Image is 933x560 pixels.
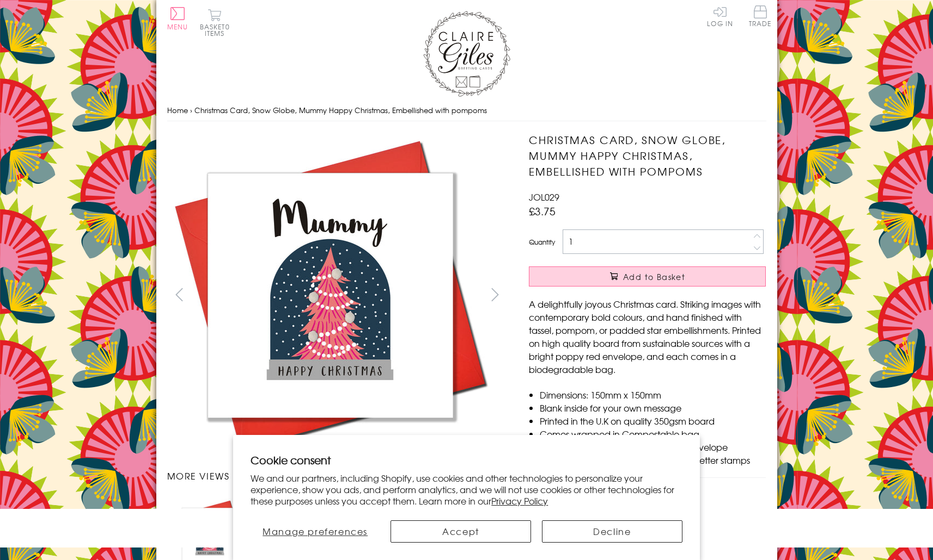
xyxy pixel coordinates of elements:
[200,9,230,36] button: Basket0 items
[423,11,510,97] img: Claire Giles Greetings Cards
[167,282,192,307] button: prev
[167,132,493,458] img: Christmas Card, Snow Globe, Mummy Happy Christmas, Embellished with pompoms
[167,99,766,122] nav: breadcrumbs
[623,271,685,282] span: Add to Basket
[540,414,766,427] li: Printed in the U.K on quality 350gsm board
[263,525,368,538] span: Manage preferences
[540,401,766,414] li: Blank inside for your own message
[391,520,531,543] button: Accept
[529,190,559,203] span: JOL029
[251,452,682,468] h2: Cookie consent
[529,266,766,287] button: Add to Basket
[507,132,834,458] img: Christmas Card, Snow Globe, Mummy Happy Christmas, Embellished with pompoms
[542,520,682,543] button: Decline
[167,469,508,482] h3: More views
[529,132,766,179] h1: Christmas Card, Snow Globe, Mummy Happy Christmas, Embellished with pompoms
[167,22,188,32] span: Menu
[167,105,188,115] a: Home
[167,7,188,30] button: Menu
[749,5,772,27] span: Trade
[491,494,548,507] a: Privacy Policy
[190,105,192,115] span: ›
[540,388,766,401] li: Dimensions: 150mm x 150mm
[205,22,230,38] span: 0 items
[529,297,766,376] p: A delightfully joyous Christmas card. Striking images with contemporary bold colours, and hand fi...
[749,5,772,29] a: Trade
[251,520,380,543] button: Manage preferences
[529,237,555,247] label: Quantity
[707,5,733,27] a: Log In
[483,282,507,307] button: next
[540,427,766,440] li: Comes wrapped in Compostable bag
[251,472,682,506] p: We and our partners, including Shopify, use cookies and other technologies to personalize your ex...
[529,203,556,219] span: £3.75
[194,105,487,115] span: Christmas Card, Snow Globe, Mummy Happy Christmas, Embellished with pompoms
